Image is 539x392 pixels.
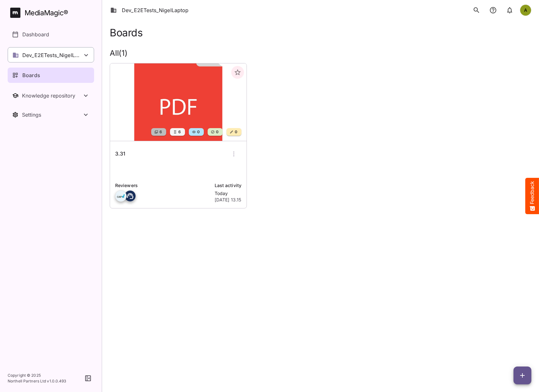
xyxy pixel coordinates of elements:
span: 0 [196,129,200,135]
button: Feedback [525,178,539,214]
p: Boards [22,71,40,79]
button: notifications [503,4,516,17]
a: Boards [8,68,94,83]
span: 0 [215,129,218,135]
p: Copyright © 2025 [8,373,66,378]
nav: Knowledge repository [8,88,94,103]
nav: Settings [8,107,94,122]
a: Dashboard [8,27,94,42]
p: [DATE] 13.15 [215,197,241,203]
div: Knowledge repository [22,92,82,99]
span: 6 [178,129,181,135]
button: notifications [487,4,499,17]
p: Last activity [215,182,241,189]
button: Toggle Knowledge repository [8,88,94,103]
p: Today [215,190,241,197]
span: 0 [234,129,237,135]
p: Dev_E2ETests_NigelLaptop [22,51,82,59]
img: 3.31 [110,63,247,141]
p: Dashboard [22,31,49,38]
p: Reviewers [115,182,211,189]
p: Northell Partners Ltd v 1.0.0.493 [8,378,66,384]
h2: All ( 1 ) [110,49,531,58]
button: Toggle Settings [8,107,94,122]
a: MediaMagic® [10,8,94,18]
button: search [470,4,483,17]
h6: 3.31 [115,150,125,158]
div: A [520,4,531,16]
span: 6 [159,129,162,135]
div: Settings [22,112,82,118]
div: MediaMagic ® [25,8,68,18]
h1: Boards [110,27,143,39]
